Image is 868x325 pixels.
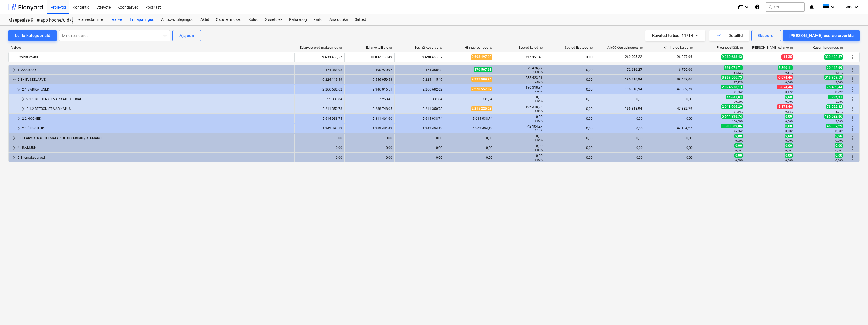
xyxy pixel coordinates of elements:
div: 0,00 [547,53,593,62]
div: Seotud kulud [519,46,543,50]
div: Sätted [351,14,369,25]
span: 339 432,57 [824,54,843,60]
span: 0,00 [785,143,793,148]
span: 9 698 497,92 [471,54,492,60]
small: 96,86% [734,129,743,133]
div: Sissetulek [262,14,286,25]
span: 0,00 [734,134,743,138]
div: 0,00 [497,115,542,123]
a: Kulud [245,14,262,25]
div: 0,00 [547,87,593,91]
a: Eelarvestamine [73,14,106,25]
div: 79 436,27 [497,66,542,74]
div: 0,00 [547,136,593,140]
span: 42 104,27 [676,126,693,130]
div: 57 268,45 [347,97,392,101]
div: 2 266 682,62 [297,87,342,91]
div: Ekspordi [758,32,775,39]
div: 0,00 [397,146,442,150]
span: 1 936,61 [828,95,843,99]
span: 2 270 557,07 [471,87,492,91]
div: 0,00 [297,136,342,140]
a: Aktid [197,14,213,25]
div: 0,00 [597,146,643,150]
i: keyboard_arrow_down [743,4,750,10]
div: 0,00 [547,78,593,82]
div: Seotud lisatööd [565,46,593,50]
div: 0,00 [497,154,542,162]
small: 0,00% [535,100,542,103]
span: 196 318,94 [624,107,643,111]
span: help [839,46,843,50]
a: Alltöövõtulepingud [158,14,197,25]
i: keyboard_arrow_down [829,4,836,10]
span: Rohkem tegevusi [849,115,856,122]
div: Eelarve tellijale [366,46,393,50]
iframe: Chat Widget [840,298,868,325]
div: 5 614 938,74 [447,117,492,121]
div: 1 389 481,43 [347,126,392,130]
div: Kuvatud tulbad : 11/14 [652,32,698,39]
div: 0,00 [447,156,492,160]
i: Abikeskus [754,4,760,10]
span: 47 382,79 [676,87,693,91]
span: -3 874,46 [777,85,793,89]
div: Artikkel [8,46,295,50]
span: 0,00 [835,143,843,148]
div: 2.1 VARIKATUSED [22,85,292,94]
span: keyboard_arrow_down [11,76,18,83]
div: 0,00 [547,126,593,130]
div: 474 368,08 [297,68,342,72]
small: 3,14% [535,129,542,132]
span: Rohkem tegevusi [849,67,856,73]
small: 8,86% [535,109,542,113]
small: 100,00% [732,120,743,123]
button: [PERSON_NAME] uus eelarverida [783,30,860,41]
small: 0,00% [785,120,793,123]
span: help [789,46,793,50]
small: 3,38% [835,129,843,133]
div: Hinnapäringud [125,14,158,25]
span: Rohkem tegevusi [849,106,856,112]
span: 73 522,82 [826,104,843,109]
span: Rohkem tegevusi [849,86,856,93]
span: 196 318,94 [624,87,643,91]
span: 0,00 [835,153,843,158]
span: 72 686,27 [626,68,643,72]
div: 55 331,84 [447,97,492,101]
small: 0,00% [535,119,542,122]
div: 10 037 930,49 [347,53,392,62]
div: 196 318,94 [497,85,542,93]
span: 0,00 [785,153,793,158]
div: 238 423,21 [497,76,542,84]
button: Otsi [766,2,805,12]
span: 0,00 [785,114,793,119]
div: Lülita kategooriaid [15,32,50,39]
div: 0,00 [647,117,693,121]
small: 0,00% [785,139,793,142]
div: 1 342 494,13 [297,126,342,130]
div: Kasumiprognoos [813,46,843,50]
small: 3,38% [835,120,843,123]
div: Detailid [716,32,743,39]
span: 96 237,06 [676,55,693,59]
i: notifications [809,4,815,10]
span: Rohkem tegevusi [849,154,856,161]
div: 0,00 [597,126,643,130]
span: help [388,46,393,50]
span: keyboard_arrow_right [11,154,18,161]
div: 0,00 [647,97,693,101]
span: help [438,46,443,50]
div: 0,00 [597,156,643,160]
span: 20 462,99 [826,65,843,70]
div: 0,00 [547,156,593,160]
div: 2 211 350,78 [297,107,342,111]
small: -0,17% [785,91,793,94]
small: 0,00% [535,158,542,161]
small: 0,00% [535,148,542,151]
span: help [538,46,543,50]
div: Analüütika [326,14,351,25]
div: 0,00 [597,97,643,101]
div: 55 331,84 [397,97,442,101]
div: 2.2 HOONED [22,114,292,123]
